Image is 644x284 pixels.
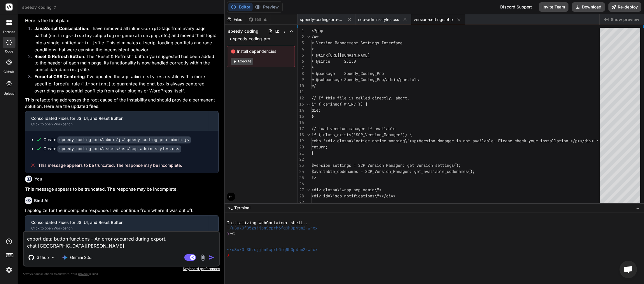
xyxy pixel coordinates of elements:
div: 7 [297,64,304,71]
strong: Forceful CSS Centering [34,74,85,79]
div: Click to collapse the range. [304,34,312,40]
span: [URL][DOMAIN_NAME] [328,52,370,58]
p: Gemini 2.5.. [70,255,92,260]
span: die; [311,108,321,113]
span: − [636,205,639,211]
p: Keyboard preferences [23,267,220,271]
strong: JavaScript Consolidation [34,26,88,31]
span: <div class=\"wrap scp-admin\"> [311,187,381,192]
span: Show preview [611,17,639,22]
span: This message appears to be truncated. The response may be incomplete. [38,162,182,168]
div: Click to open Workbench [31,122,203,127]
img: settings [4,265,14,275]
div: Create [43,146,181,152]
span: >_ [228,205,232,211]
div: 2 [297,34,304,40]
button: Consolidated Fixes for JS, UI, and Reset ButtonClick to open Workbench [25,215,209,235]
label: GitHub [3,69,14,74]
code: plugin-generation.php [104,34,159,38]
span: ailable_codenames(); [428,169,475,174]
span: if (!class_exists('SCP_Version_Manager')) { [311,132,412,137]
span: on_settings(); [428,163,461,168]
code: admin.js [76,41,97,46]
button: Editor [228,3,253,11]
div: Consolidated Fixes for JS, UI, and Reset Button [31,115,203,121]
label: threads [3,29,15,34]
div: 4 [297,46,304,52]
img: Gemini 2.5 Pro [62,255,68,260]
div: 9 [297,77,304,83]
span: $available_codenames = SCP_Version_Manager::get_av [311,169,428,174]
label: Upload [3,91,15,96]
button: Download [572,2,605,12]
span: } [311,114,314,119]
button: − [635,203,640,213]
span: ❯ [227,231,230,236]
div: 13 [297,101,304,107]
span: version-settings.php [414,17,453,22]
div: Consolidated Fixes for JS, UI, and Reset Button [31,220,203,225]
div: 14 [297,107,304,113]
span: return; [311,144,328,150]
span: ~/u3uk0f35zsjjbn9cprh6fq9h0p4tm2-wnxx [227,247,318,253]
span: <?php [311,28,323,33]
div: 21 [297,150,304,156]
div: 6 [297,58,304,64]
div: 26 [297,181,304,187]
span: ❯ [227,253,230,258]
img: icon [209,255,214,260]
button: Re-deploy [608,2,641,12]
span: speedy_coding [228,28,258,34]
img: Pick Models [51,255,56,260]
span: Install dependencies [231,48,291,54]
span: privacy [78,272,89,276]
button: Consolidated Fixes for JS, UI, and Reset ButtonClick to open Workbench [25,111,209,131]
span: $version_settings = SCP_Version_Manager::get_versi [311,163,428,168]
span: * @package Speedy_Coding_Pro [311,71,384,76]
span: if (!defined('WPINC')) { [311,101,367,107]
h6: Bind AI [34,198,48,204]
div: 25 [297,175,304,181]
p: This message appears to be truncated. The response may be incomplete. [25,186,219,193]
span: * @link [311,52,328,58]
button: Invite Team [539,2,568,12]
textarea: export data button functions - An error occurred during export. chat box [PERSON_NAME] n [24,232,219,249]
span: // Load version manager if available [311,126,395,131]
div: 17 [297,126,304,132]
p: Here is the final plan: [25,17,219,24]
div: Click to collapse the range. [304,132,312,138]
li: : I have removed all inline tags from every page partial ( , , etc.) and moved their logic into a... [30,25,219,53]
button: Preview [253,3,281,11]
li: : The "Reset & Refresh" button you suggested has been added to the header of each main page. Its ... [30,53,219,74]
code: admin.js [61,68,82,73]
code: !important [83,82,109,87]
span: * Version Management Settings Interface [311,40,402,45]
span: Version Manager is not available. Please check you [419,138,535,143]
div: 3 [297,40,304,46]
code: scp-admin-styles.css [120,75,173,80]
div: Files [225,17,246,22]
strong: Reset & Refresh Button [34,54,84,59]
span: * @subpackage Speedy_Coding_Pro/admin/partials [311,77,419,82]
div: Click to open Workbench [31,226,203,231]
span: r installation.</p></div>'; [535,138,598,143]
h6: You [34,176,42,182]
div: 11 [297,89,304,95]
label: code [5,49,13,54]
p: Github [36,255,49,260]
code: settings-display.php [50,34,102,38]
div: 12 [297,95,304,101]
span: ?> [311,175,316,180]
span: echo '<div class=\"notice notice-warning\"><p> [311,138,419,143]
code: <script> [141,27,162,31]
div: 1 [297,28,304,34]
div: 20 [297,144,304,150]
p: Always double-check its answers. Your in Bind [23,271,220,277]
div: 5 [297,52,304,58]
div: Click to collapse the range. [304,101,312,107]
code: speedy-coding-pro/admin/js/speedy-coding-pro-admin.js [57,136,191,143]
img: attachment [199,254,206,261]
span: speedy-coding-pro-admin.js [300,17,344,22]
div: 24 [297,169,304,175]
span: } [311,150,314,156]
